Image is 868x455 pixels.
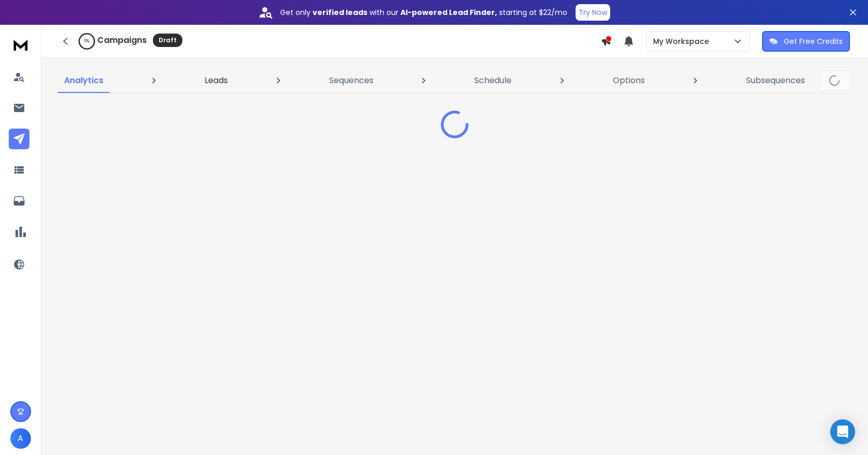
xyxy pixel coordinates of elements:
strong: AI-powered Lead Finder, [400,7,497,18]
div: Draft [153,34,182,47]
strong: verified leads [313,7,367,18]
p: Leads [205,74,228,87]
a: Options [607,68,651,93]
a: Subsequences [740,68,811,93]
p: Analytics [64,74,103,87]
img: logo [10,35,31,54]
button: A [10,428,31,449]
h1: Campaigns [97,34,147,46]
a: Leads [198,68,234,93]
p: Options [613,74,645,87]
p: Sequences [329,74,374,87]
p: Schedule [474,74,512,87]
div: Open Intercom Messenger [830,419,855,444]
p: Get only with our starting at $22/mo [280,7,567,18]
a: Analytics [58,68,110,93]
a: Sequences [323,68,380,93]
button: Get Free Credits [762,31,850,52]
p: Try Now [579,7,607,18]
p: My Workspace [653,36,713,46]
a: Schedule [468,68,518,93]
button: Try Now [576,4,610,21]
p: Get Free Credits [784,36,843,46]
p: 0 % [84,38,89,44]
p: Subsequences [746,74,805,87]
